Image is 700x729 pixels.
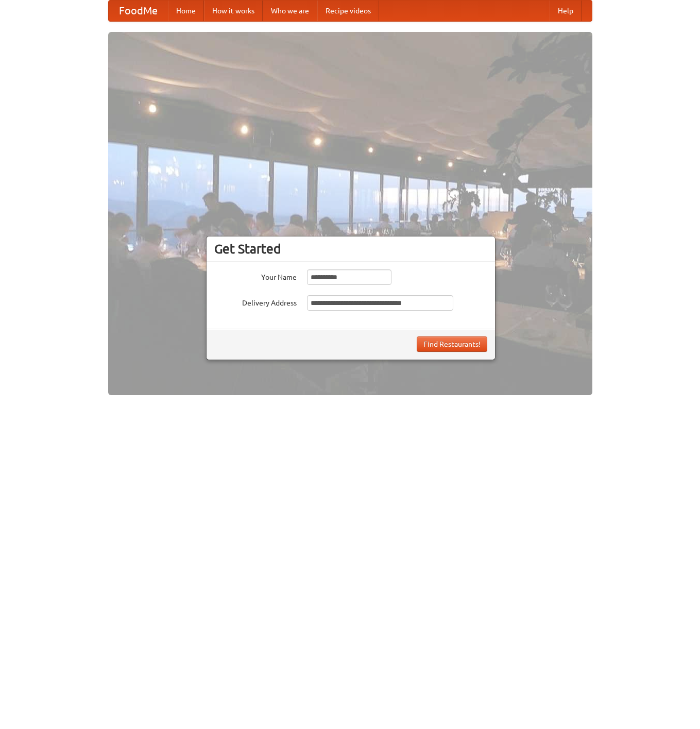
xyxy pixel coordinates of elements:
a: Recipe videos [317,1,379,21]
a: Home [168,1,204,21]
h3: Get Started [214,241,487,257]
a: How it works [204,1,263,21]
a: Who we are [263,1,317,21]
a: Help [550,1,582,21]
a: FoodMe [109,1,168,21]
button: Find Restaurants! [417,336,487,352]
label: Delivery Address [214,295,297,308]
label: Your Name [214,269,297,282]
